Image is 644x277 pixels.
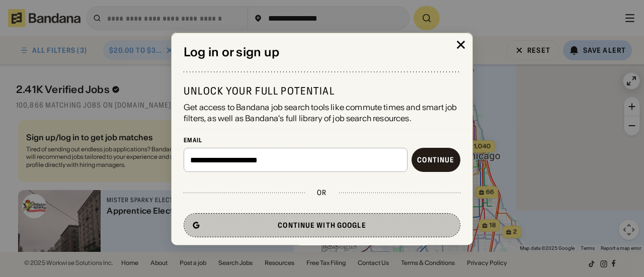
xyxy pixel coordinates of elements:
[184,84,460,97] div: Unlock your full potential
[417,156,454,163] div: Continue
[184,45,460,59] div: Log in or sign up
[278,222,366,229] div: Continue with Google
[317,188,327,197] div: or
[184,101,460,124] div: Get access to Bandana job search tools like commute times and smart job filters, as well as Banda...
[184,136,460,144] div: Email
